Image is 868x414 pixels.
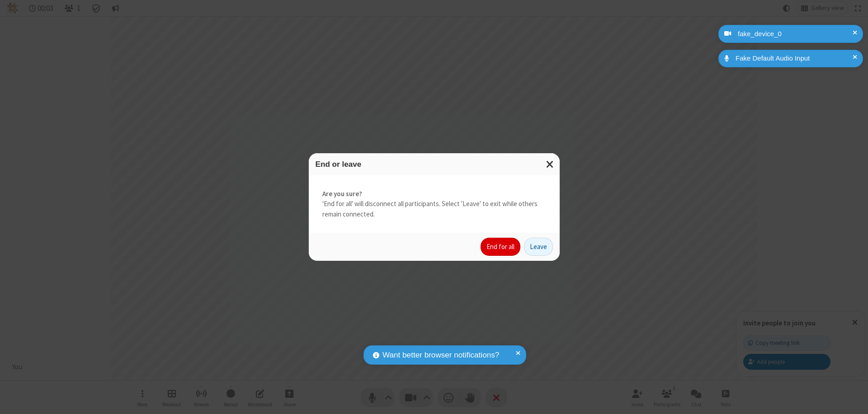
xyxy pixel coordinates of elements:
[541,153,560,175] button: Close modal
[481,238,520,256] button: End for all
[382,349,499,361] span: Want better browser notifications?
[524,238,553,256] button: Leave
[322,189,546,199] strong: Are you sure?
[735,29,856,39] div: fake_device_0
[316,160,553,169] h3: End or leave
[732,53,856,64] div: Fake Default Audio Input
[309,175,560,233] div: 'End for all' will disconnect all participants. Select 'Leave' to exit while others remain connec...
